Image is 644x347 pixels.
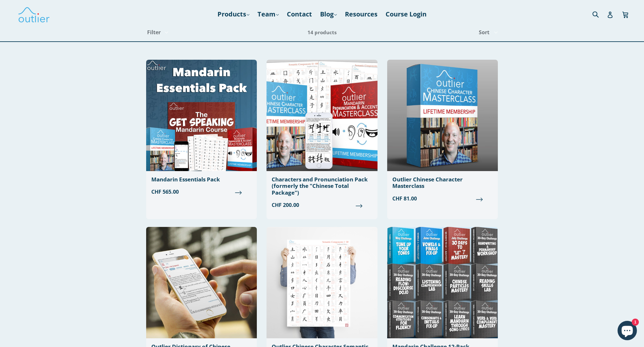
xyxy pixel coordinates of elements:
img: Chinese Total Package Outlier Linguistics [267,60,377,171]
a: Team [254,8,282,20]
div: Mandarin Essentials Pack [151,176,252,183]
img: Outlier Dictionary of Chinese Characters Outlier Linguistics [146,227,257,338]
img: Mandarin Essentials Pack [146,60,257,171]
span: CHF 81.00 [392,195,493,202]
a: Blog [317,8,340,20]
inbox-online-store-chat: Shopify online store chat [616,321,639,342]
a: Outlier Chinese Character Masterclass CHF 81.00 [387,60,498,208]
span: CHF 565.00 [151,188,252,196]
a: Products [214,8,253,20]
span: CHF 200.00 [272,201,372,209]
input: Search [591,7,609,21]
a: Contact [284,8,315,20]
div: Outlier Chinese Character Masterclass [392,176,493,189]
img: Mandarin Challenge 12-Pack [387,227,498,338]
span: 14 products [307,29,337,36]
a: Mandarin Essentials Pack CHF 565.00 [146,60,257,201]
div: Characters and Pronunciation Pack (formerly the "Chinese Total Package") [272,176,372,196]
a: Course Login [382,8,430,20]
a: Resources [342,8,381,20]
img: Outlier Chinese Character Semantic Components [267,227,377,338]
img: Outlier Linguistics [18,5,50,24]
img: Outlier Chinese Character Masterclass Outlier Linguistics [387,60,498,171]
a: Characters and Pronunciation Pack (formerly the "Chinese Total Package") CHF 200.00 [267,60,377,214]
